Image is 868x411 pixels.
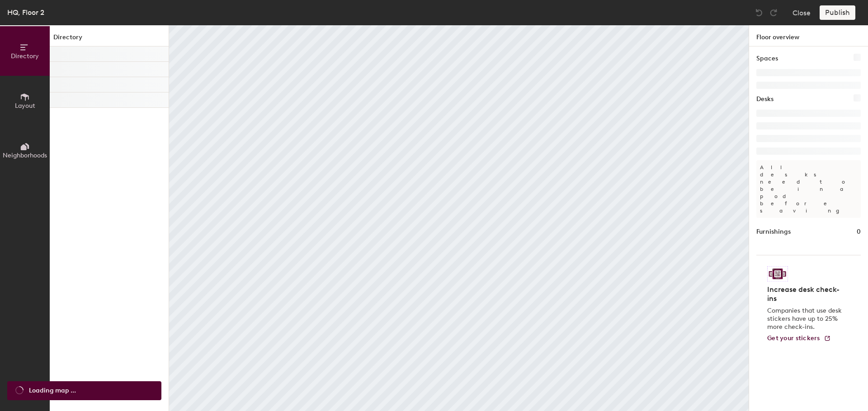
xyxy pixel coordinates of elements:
[767,307,844,331] p: Companies that use desk stickers have up to 25% more check-ins.
[767,285,844,303] h4: Increase desk check-ins
[50,32,169,46] h1: Directory
[15,102,35,110] span: Layout
[11,52,39,60] span: Directory
[767,335,831,342] a: Get your stickers
[756,54,778,64] h1: Spaces
[756,227,791,237] h1: Furnishings
[857,227,861,237] h1: 0
[767,334,820,342] span: Get your stickers
[767,266,788,282] img: Sticker logo
[756,160,861,218] p: All desks need to be in a pod before saving
[769,8,778,17] img: Redo
[755,8,764,17] img: Undo
[756,94,774,104] h1: Desks
[3,152,47,159] span: Neighborhoods
[749,25,868,46] h1: Floor overview
[7,7,44,18] div: HQ, Floor 2
[793,5,811,20] button: Close
[169,25,749,411] canvas: Map
[29,386,76,396] span: Loading map ...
